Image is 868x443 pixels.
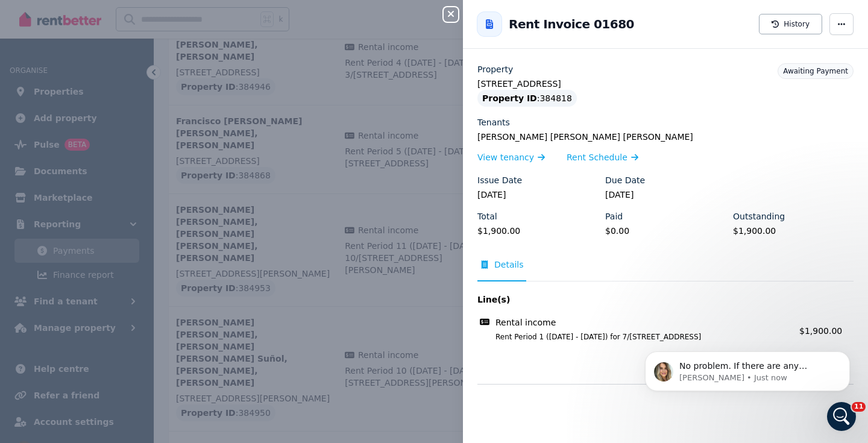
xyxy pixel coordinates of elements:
[477,151,534,163] span: View tenancy
[495,316,556,328] span: Rental income
[733,225,854,237] legend: $1,900.00
[477,294,792,306] span: Line(s)
[567,151,627,163] span: Rent Schedule
[733,210,785,222] label: Outstanding
[477,189,598,201] legend: [DATE]
[477,78,854,90] legend: [STREET_ADDRESS]
[477,174,522,186] label: Issue Date
[494,259,524,271] span: Details
[477,116,510,128] label: Tenants
[477,63,513,75] label: Property
[509,16,634,33] h2: Rent Invoice 01680
[477,151,545,163] a: View tenancy
[477,356,792,368] span: Total:
[783,67,848,75] span: Awaiting Payment
[827,402,856,431] iframe: Intercom live chat
[605,210,623,222] label: Paid
[605,174,645,186] label: Due Date
[759,14,822,34] button: History
[627,326,868,410] iframe: Intercom notifications message
[482,92,537,104] span: Property ID
[477,225,598,237] legend: $1,900.00
[477,210,497,222] label: Total
[477,90,577,107] div: : 384818
[605,225,726,237] legend: $0.00
[605,189,726,201] legend: [DATE]
[477,259,854,281] nav: Tabs
[477,131,854,143] legend: [PERSON_NAME] [PERSON_NAME] [PERSON_NAME]
[567,151,638,163] a: Rent Schedule
[481,332,792,342] span: Rent Period 1 ([DATE] - [DATE]) for 7/[STREET_ADDRESS]
[852,402,866,412] span: 11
